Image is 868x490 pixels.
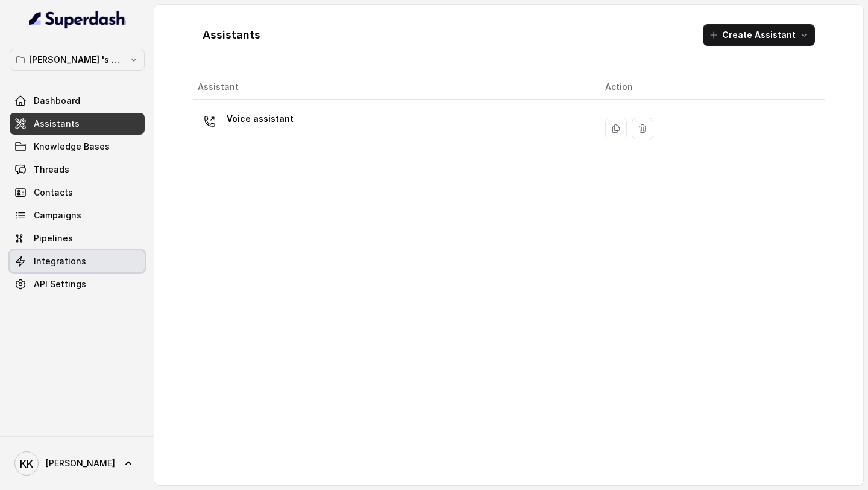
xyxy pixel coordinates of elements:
[10,113,145,135] a: Assistants
[34,118,80,130] span: Assistants
[193,75,596,100] th: Assistant
[29,10,126,29] img: light.svg
[34,255,86,267] span: Integrations
[34,278,86,290] span: API Settings
[34,95,80,107] span: Dashboard
[34,209,81,221] span: Campaigns
[10,273,145,295] a: API Settings
[596,75,825,100] th: Action
[10,136,145,157] a: Knowledge Bases
[46,457,115,469] span: [PERSON_NAME]
[34,141,110,153] span: Knowledge Bases
[10,159,145,180] a: Threads
[10,250,145,272] a: Integrations
[10,90,145,112] a: Dashboard
[10,49,145,71] button: [PERSON_NAME] 's Workspace
[34,164,69,176] span: Threads
[227,109,294,129] p: Voice assistant
[34,232,73,244] span: Pipelines
[34,186,73,199] span: Contacts
[203,25,260,45] h1: Assistants
[20,457,33,470] text: KK
[10,447,145,480] a: [PERSON_NAME]
[703,24,815,46] button: Create Assistant
[10,205,145,226] a: Campaigns
[10,182,145,203] a: Contacts
[10,227,145,249] a: Pipelines
[29,52,125,67] p: [PERSON_NAME] 's Workspace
